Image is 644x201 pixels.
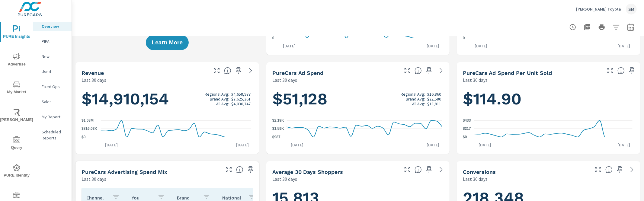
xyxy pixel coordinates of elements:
[279,43,300,49] p: [DATE]
[2,109,31,123] span: [PERSON_NAME]
[422,142,444,148] p: [DATE]
[470,43,492,49] p: [DATE]
[474,142,495,148] p: [DATE]
[210,97,229,101] p: Brand Avg:
[463,135,467,139] text: $0
[463,70,552,76] h5: PureCars Ad Spend Per Unit Sold
[82,175,106,183] p: Last 30 days
[33,112,72,121] div: My Report
[231,101,251,106] p: $4,030,747
[152,40,183,45] span: Learn More
[42,53,67,59] p: New
[463,126,471,131] text: $217
[406,97,425,101] p: Brand Avg:
[463,76,488,84] p: Last 30 days
[232,142,253,148] p: [DATE]
[427,92,441,97] p: $16,860
[33,127,72,142] div: Scheduled Reports
[627,66,637,75] span: Save this to your personalized report
[177,195,198,201] p: Brand
[272,70,324,76] h5: PureCars Ad Spend
[581,21,593,33] button: "Export Report to PDF"
[82,135,86,139] text: $0
[272,76,297,84] p: Last 30 days
[463,169,496,175] h5: Conversions
[424,165,434,174] span: Save this to your personalized report
[2,53,31,68] span: Advertise
[82,127,97,131] text: $816.03K
[2,164,31,179] span: PURE Identity
[82,118,94,123] text: $1.63M
[33,22,72,31] div: Overview
[272,169,343,175] h5: Average 30 Days Shoppers
[231,92,251,97] p: $4,658,977
[272,127,284,131] text: $1.59K
[463,175,488,183] p: Last 30 days
[427,101,441,106] p: $13,811
[272,135,280,139] text: $987
[627,165,637,174] a: See more details in report
[82,70,104,76] h5: Revenue
[42,129,67,141] p: Scheduled Reports
[42,69,67,75] p: Used
[86,195,107,201] p: Channel
[146,35,189,50] button: Learn More
[576,6,621,12] p: [PERSON_NAME] Toyota
[205,92,229,97] p: Regional Avg:
[33,37,72,46] div: PIPA
[42,38,67,44] p: PIPA
[33,52,72,61] div: New
[33,97,72,106] div: Sales
[415,67,422,74] span: Total cost of media for all PureCars channels for the selected dealership group over the selected...
[33,67,72,76] div: Used
[82,169,167,175] h5: PureCars Advertising Spend Mix
[402,66,412,75] button: Make Fullscreen
[605,166,613,173] span: The number of dealer-specified goals completed by a visitor. [Source: This data is provided by th...
[463,118,471,123] text: $433
[236,166,243,173] span: This table looks at how you compare to the amount of budget you spend per channel as opposed to y...
[33,82,72,91] div: Fixed Ops
[272,175,297,183] p: Last 30 days
[436,165,446,174] a: See more details in report
[272,118,284,123] text: $2.19K
[2,25,31,40] span: PURE Insights
[224,165,234,174] button: Make Fullscreen
[415,166,422,173] span: A rolling 30 day total of daily Shoppers on the dealership website, averaged over the selected da...
[222,195,243,201] p: National
[246,165,255,174] span: Save this to your personalized report
[613,142,634,148] p: [DATE]
[436,66,446,75] a: See more details in report
[224,67,231,74] span: Total sales revenue over the selected date range. [Source: This data is sourced from the dealer’s...
[605,66,615,75] button: Make Fullscreen
[427,97,441,101] p: $22,580
[593,165,603,174] button: Make Fullscreen
[42,23,67,29] p: Overview
[424,66,434,75] span: Save this to your personalized report
[42,99,67,105] p: Sales
[402,165,412,174] button: Make Fullscreen
[231,97,251,101] p: $7,625,361
[132,195,153,201] p: You
[272,89,444,109] h1: $51,128
[82,76,106,84] p: Last 30 days
[2,81,31,96] span: My Market
[2,136,31,151] span: Query
[463,36,465,40] text: 0
[617,67,625,74] span: Average cost of advertising per each vehicle sold at the dealer over the selected date range. The...
[101,142,122,148] p: [DATE]
[42,114,67,120] p: My Report
[422,43,444,49] p: [DATE]
[272,36,274,40] text: 0
[613,43,634,49] p: [DATE]
[42,84,67,90] p: Fixed Ops
[626,4,637,14] div: SM
[287,142,308,148] p: [DATE]
[82,89,253,109] h1: $14,910,154
[216,101,229,106] p: All Avg:
[234,66,243,75] span: Save this to your personalized report
[463,89,634,109] h1: $114.90
[615,165,625,174] span: Save this to your personalized report
[212,66,222,75] button: Make Fullscreen
[625,21,637,33] button: Select Date Range
[412,101,425,106] p: All Avg:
